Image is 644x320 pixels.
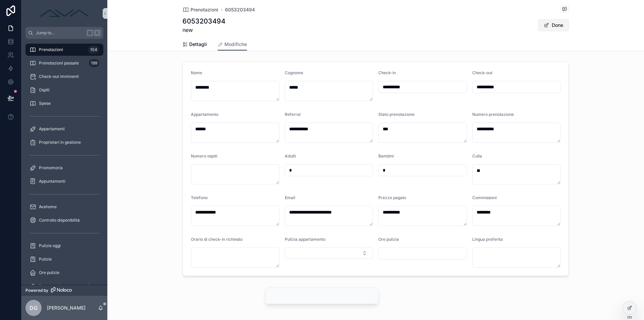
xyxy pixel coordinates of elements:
a: Modifiche [218,38,247,51]
span: Spese [39,101,51,106]
button: Select Button [285,247,373,259]
button: Done [538,19,569,31]
span: DG [30,304,38,312]
span: Prenotazioni [39,47,63,52]
a: Check-out imminenti [25,71,103,83]
span: Pulizie oggi [39,243,61,248]
span: new [182,26,225,34]
span: Pulizia appartamento [285,237,325,242]
span: Referral [285,112,301,117]
a: Pulizie [25,253,103,265]
span: Cognome [285,70,303,75]
a: Pulizie oggi [25,240,103,252]
span: Adulti [285,153,296,158]
span: Avahome [39,204,57,210]
span: Stato prenotazione [378,112,415,117]
a: 6053203494 [225,6,255,13]
a: Proprietari in gestione [25,136,103,148]
span: Check-out imminenti [39,74,79,79]
span: Numero ospiti [191,153,217,158]
span: Orario di check-in richiesto [191,237,243,242]
span: Bambini [378,153,394,158]
span: Jump to... [36,30,84,36]
a: Appuntamenti [25,175,103,187]
span: Appuntamenti [39,179,65,184]
a: Spese [25,97,103,109]
p: [PERSON_NAME] [47,305,86,311]
span: Commissioni [472,195,497,200]
span: Appartamento [191,112,218,117]
img: App logo [38,8,91,19]
span: Modifiche [224,41,247,48]
span: Email [285,195,295,200]
span: Ospiti [39,87,50,93]
a: Prenotazioni104 [25,44,103,56]
div: 199 [89,59,99,67]
span: Promemoria [39,165,63,171]
span: Numero prenotazione [472,112,514,117]
a: Appartamenti [25,123,103,135]
a: Controllo disponibilità [25,214,103,226]
span: Pulizie [39,257,52,262]
div: 104 [88,46,99,54]
span: Prezzo pagato [378,195,406,200]
span: Prenotazioni passate [39,60,79,66]
div: scrollable content [21,39,107,285]
span: Proprietari in gestione [39,140,81,145]
a: Promemoria appartamenti [25,280,103,292]
a: Prenotazioni passate199 [25,57,103,69]
span: K [95,30,100,36]
a: Ore pulizie [25,267,103,279]
span: Telefono [191,195,208,200]
h1: 6053203494 [182,16,225,26]
span: Ore pulizie [39,270,59,275]
a: Ospiti [25,84,103,96]
span: Dettagli [189,41,207,48]
span: Promemoria appartamenti [39,283,89,289]
a: Powered by [21,285,107,296]
a: Dettagli [182,38,207,52]
a: Prenotazioni [182,6,218,13]
span: Prenotazioni [191,6,218,13]
span: Controllo disponibilità [39,218,80,223]
span: Check-in [378,70,396,75]
span: Appartamenti [39,126,65,132]
button: Jump to...K [25,27,103,39]
span: Powered by [25,288,48,293]
span: Check-out [472,70,492,75]
a: Avahome [25,201,103,213]
a: Promemoria [25,162,103,174]
span: Culla [472,153,482,158]
span: Ore pulizia [378,237,399,242]
span: Lingua preferita [472,237,503,242]
span: Nome [191,70,202,75]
